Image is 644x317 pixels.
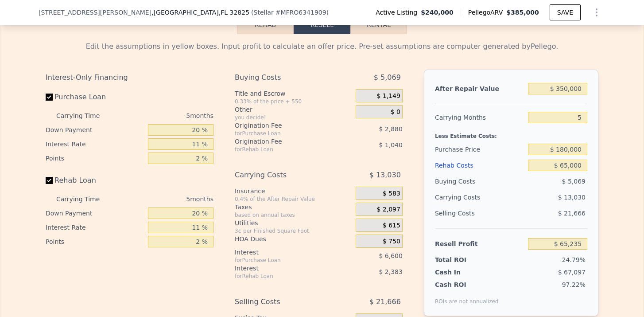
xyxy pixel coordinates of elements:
[379,268,402,275] span: $ 2,383
[235,167,334,183] div: Carrying Costs
[369,294,401,310] span: $ 21,666
[56,192,114,206] div: Carrying Time
[235,114,352,121] div: you decide!
[235,294,334,310] div: Selling Costs
[558,210,586,217] span: $ 21,666
[235,235,352,243] div: HOA Dues
[421,8,454,17] span: $240,000
[117,192,213,206] div: 5 months
[550,4,581,20] button: SAVE
[379,252,402,259] span: $ 6,600
[376,92,400,100] span: $ 1,149
[435,81,524,97] div: After Repair Value
[235,121,334,130] div: Origination Fee
[376,8,421,17] span: Active Listing
[46,172,144,188] label: Rehab Loan
[56,109,114,123] div: Carrying Time
[235,137,334,146] div: Origination Fee
[235,227,352,235] div: 3¢ per Finished Square Foot
[379,125,402,133] span: $ 2,880
[562,178,586,185] span: $ 5,069
[435,255,490,264] div: Total ROI
[235,187,352,196] div: Insurance
[435,280,499,289] div: Cash ROI
[435,289,499,305] div: ROIs are not annualized
[235,219,352,227] div: Utilities
[251,8,329,17] div: ( )
[235,196,352,203] div: 0.4% of the After Repair Value
[235,105,352,114] div: Other
[46,177,53,184] input: Rehab Loan
[235,273,334,280] div: for Rehab Loan
[46,123,144,137] div: Down Payment
[151,8,249,17] span: , [GEOGRAPHIC_DATA]
[435,268,490,277] div: Cash In
[374,70,401,86] span: $ 5,069
[558,194,586,201] span: $ 13,030
[506,9,539,16] span: $385,000
[435,236,524,252] div: Resell Profit
[369,167,401,183] span: $ 13,030
[562,256,586,263] span: 24.79%
[235,211,352,219] div: based on annual taxes
[383,190,400,198] span: $ 583
[435,205,524,221] div: Selling Costs
[254,9,274,16] span: Stellar
[435,141,524,157] div: Purchase Price
[435,110,524,125] div: Carrying Months
[235,146,334,153] div: for Rehab Loan
[46,151,144,165] div: Points
[235,248,334,257] div: Interest
[235,130,334,137] div: for Purchase Loan
[235,203,352,211] div: Taxes
[562,281,586,288] span: 97.22%
[219,9,249,16] span: , FL 32825
[383,222,400,230] span: $ 615
[235,98,352,105] div: 0.33% of the price + 550
[588,4,605,21] button: Show Options
[468,8,507,17] span: Pellego ARV
[46,94,53,101] input: Purchase Loan
[46,206,144,220] div: Down Payment
[235,264,334,273] div: Interest
[435,157,524,173] div: Rehab Costs
[275,9,326,16] span: # MFRO6341909
[435,125,587,141] div: Less Estimate Costs:
[391,108,400,116] span: $ 0
[46,89,144,105] label: Purchase Loan
[435,173,524,189] div: Buying Costs
[558,269,586,276] span: $ 67,097
[46,235,144,249] div: Points
[46,70,213,86] div: Interest-Only Financing
[39,8,151,17] span: [STREET_ADDRESS][PERSON_NAME]
[117,109,213,123] div: 5 months
[435,189,490,205] div: Carrying Costs
[383,238,400,246] span: $ 750
[235,257,334,264] div: for Purchase Loan
[376,206,400,214] span: $ 2,097
[46,220,144,235] div: Interest Rate
[46,41,598,52] div: Edit the assumptions in yellow boxes. Input profit to calculate an offer price. Pre-set assumptio...
[46,137,144,151] div: Interest Rate
[235,70,334,86] div: Buying Costs
[235,89,352,98] div: Title and Escrow
[379,141,402,149] span: $ 1,040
